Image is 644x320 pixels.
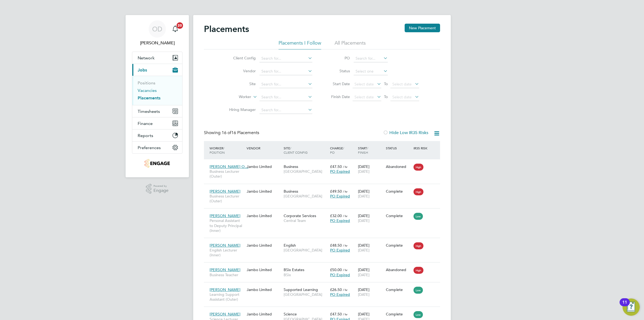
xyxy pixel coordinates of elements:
div: Jobs [132,76,182,105]
label: Status [326,69,350,73]
span: Engage [153,188,169,193]
span: High [414,242,423,249]
span: £50.00 [330,267,342,272]
input: Search for... [259,81,312,88]
span: PO Expired [330,248,350,253]
a: 20 [170,20,181,38]
div: Showing [204,130,260,136]
a: OD[PERSON_NAME] [132,20,182,46]
a: Go to home page [132,159,182,168]
li: All Placements [335,40,366,49]
input: Search for... [354,55,388,62]
label: Hiring Manager [225,107,256,112]
span: To [382,80,389,87]
label: PO [326,56,350,60]
span: Select date [354,95,374,99]
div: Jambo Limited [245,186,282,196]
span: OD [152,26,162,33]
span: High [414,267,423,274]
span: Learning Support Assistant (Outer) [210,292,244,302]
span: Select date [392,82,412,87]
button: Finance [132,117,182,129]
div: Complete [386,189,411,194]
span: £48.50 [330,243,342,248]
span: BSix [284,272,327,277]
div: Jambo Limited [245,161,282,172]
a: Powered byEngage [146,184,169,194]
div: [DATE] [357,265,385,280]
li: Placements I Follow [279,40,321,49]
div: Complete [386,243,411,248]
a: Vacancies [138,88,157,93]
span: PO Expired [330,292,350,297]
span: [DATE] [358,218,369,223]
span: £47.50 [330,312,342,317]
input: Search for... [259,55,312,62]
span: [GEOGRAPHIC_DATA] [284,169,327,174]
input: Select one [354,68,388,75]
span: [GEOGRAPHIC_DATA] [284,194,327,199]
div: Site [282,143,329,157]
span: / hr [343,312,347,316]
span: High [414,164,423,171]
span: Science [284,312,297,317]
div: [DATE] [357,211,385,226]
span: Central Team [284,218,327,223]
div: Abandoned [386,267,411,272]
span: Select date [354,82,374,87]
span: [PERSON_NAME] [210,213,240,218]
label: Hide Low IR35 Risks [383,130,428,135]
span: / hr [343,214,347,218]
span: Personal Assistant to Deputy Principal (Inner) [210,218,244,233]
div: Start [357,143,385,157]
span: £47.50 [330,164,342,169]
a: [PERSON_NAME]Business TeacherJambo LimitedBSix EstatesBSix£50.00 / hrPO Expired[DATE][DATE]Abando... [208,264,440,269]
a: [PERSON_NAME]Science Lecturer (Outer)Jambo LimitedScience[GEOGRAPHIC_DATA]£47.50 / hrPO Expired[D... [208,309,440,313]
span: [PERSON_NAME] [210,312,240,317]
span: [PERSON_NAME] O… [210,164,248,169]
div: Complete [386,287,411,292]
a: Positions [138,80,155,85]
div: [DATE] [357,186,385,201]
span: [DATE] [358,194,369,199]
div: Jambo Limited [245,285,282,295]
div: Complete [386,213,411,218]
img: jambo-logo-retina.png [145,159,170,168]
span: PO Expired [330,169,350,174]
a: [PERSON_NAME]Learning Support Assistant (Outer)Jambo LimitedSupported Learning[GEOGRAPHIC_DATA]£2... [208,284,440,289]
div: Jambo Limited [245,240,282,250]
span: / Finish [358,146,368,154]
span: Reports [138,133,153,138]
span: [DATE] [358,248,369,253]
label: Worker [220,94,251,100]
label: Site [225,81,256,86]
h2: Placements [204,24,249,34]
span: English Lecturer (Inner) [210,248,244,257]
span: / Client Config [284,146,308,154]
div: Jambo Limited [245,309,282,319]
span: Network [138,55,155,60]
div: IR35 Risk [412,143,431,153]
div: Worker [208,143,245,157]
span: Jobs [138,67,147,73]
label: Vendor [225,69,256,73]
span: / hr [343,268,347,272]
div: Jambo Limited [245,211,282,221]
span: £32.00 [330,213,342,218]
input: Search for... [259,106,312,114]
span: Select date [392,95,412,99]
span: Powered by [153,184,169,188]
div: [DATE] [357,161,385,177]
button: Preferences [132,142,182,153]
span: [GEOGRAPHIC_DATA] [284,292,327,297]
span: BSix Estates [284,267,304,272]
span: / hr [343,288,347,292]
span: [DATE] [358,169,369,174]
span: Low [414,311,423,318]
span: / hr [343,165,347,169]
span: Low [414,287,423,294]
div: Vendor [245,143,282,153]
span: English [284,243,296,248]
span: PO Expired [330,194,350,199]
span: Low [414,213,423,220]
